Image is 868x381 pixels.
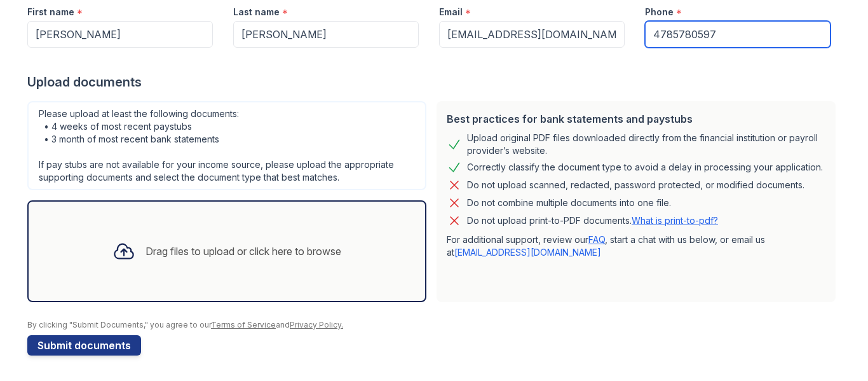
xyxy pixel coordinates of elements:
label: Email [439,6,463,18]
div: Please upload at least the following documents: • 4 weeks of most recent paystubs • 3 month of mo... [27,101,426,190]
label: First name [27,6,74,18]
p: For additional support, review our , start a chat with us below, or email us at [447,233,825,259]
a: [EMAIL_ADDRESS][DOMAIN_NAME] [454,247,601,258]
a: What is print-to-pdf? [632,215,718,226]
a: Privacy Policy. [290,320,343,329]
div: Do not upload scanned, redacted, password protected, or modified documents. [467,177,804,193]
div: Correctly classify the document type to avoid a delay in processing your application. [467,160,823,175]
div: Upload documents [27,73,841,91]
a: Terms of Service [211,320,276,329]
div: Upload original PDF files downloaded directly from the financial institution or payroll provider’... [467,132,825,157]
label: Last name [233,6,280,18]
p: Do not upload print-to-PDF documents. [467,214,718,227]
div: Do not combine multiple documents into one file. [467,195,671,211]
div: By clicking "Submit Documents," you agree to our and [27,320,841,330]
div: Drag files to upload or click here to browse [146,244,341,259]
a: FAQ [588,234,605,245]
div: Best practices for bank statements and paystubs [447,111,825,127]
label: Phone [645,6,674,18]
button: Submit documents [27,335,141,356]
